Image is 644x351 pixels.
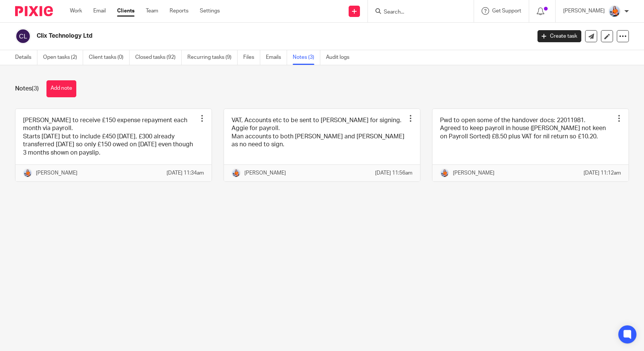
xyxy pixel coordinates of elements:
a: Email [93,7,106,15]
a: Settings [200,7,220,15]
h2: Clix Technology Ltd [37,32,428,40]
h1: Notes [15,85,39,93]
a: Notes (3) [293,50,320,65]
img: Pixie [15,6,53,16]
a: Details [15,50,37,65]
p: [PERSON_NAME] [453,169,494,177]
input: Search [383,9,451,16]
img: DSC08036.jpg [23,169,32,178]
button: Add note [46,80,76,97]
a: Client tasks (0) [89,50,130,65]
a: Closed tasks (92) [135,50,182,65]
p: [PERSON_NAME] [563,7,605,15]
p: [PERSON_NAME] [244,169,286,177]
img: svg%3E [15,28,31,44]
a: Audit logs [326,50,355,65]
a: Open tasks (2) [43,50,83,65]
img: DSC08036.jpg [232,169,241,178]
a: Reports [170,7,188,15]
a: Create task [537,30,581,42]
img: DSC08036.jpg [440,169,449,178]
p: [DATE] 11:56am [375,169,412,177]
span: Get Support [492,8,521,14]
a: Emails [266,50,287,65]
img: DSC08036.jpg [608,5,621,17]
span: (3) [32,86,39,92]
a: Files [243,50,260,65]
a: Clients [117,7,134,15]
p: [DATE] 11:12am [584,169,621,177]
a: Work [70,7,82,15]
a: Recurring tasks (9) [187,50,238,65]
a: Team [146,7,158,15]
p: [PERSON_NAME] [36,169,77,177]
p: [DATE] 11:34am [167,169,204,177]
